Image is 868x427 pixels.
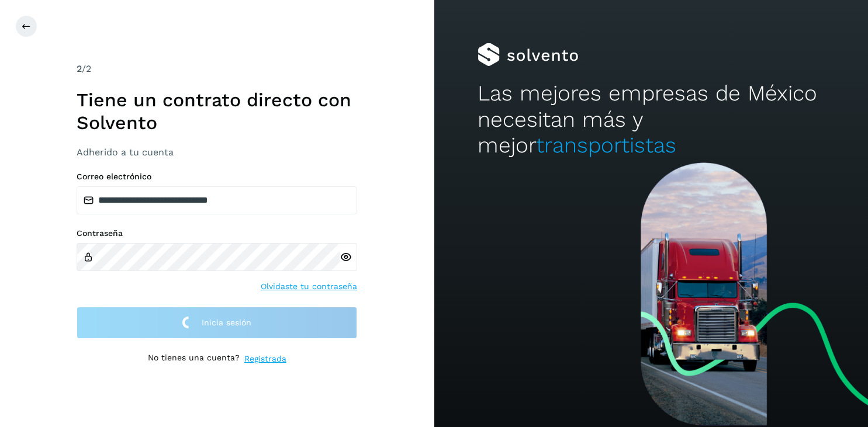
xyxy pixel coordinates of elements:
[261,280,357,293] a: Olvidaste tu contraseña
[148,353,240,365] p: No tienes una cuenta?
[77,307,357,339] button: Inicia sesión
[202,318,251,327] span: Inicia sesión
[77,147,357,158] h3: Adherido a tu cuenta
[244,353,286,365] a: Registrada
[77,63,82,74] span: 2
[478,81,825,158] h2: Las mejores empresas de México necesitan más y mejor
[77,228,357,238] label: Contraseña
[77,62,357,76] div: /2
[77,172,357,182] label: Correo electrónico
[77,89,357,134] h1: Tiene un contrato directo con Solvento
[536,133,676,158] span: transportistas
